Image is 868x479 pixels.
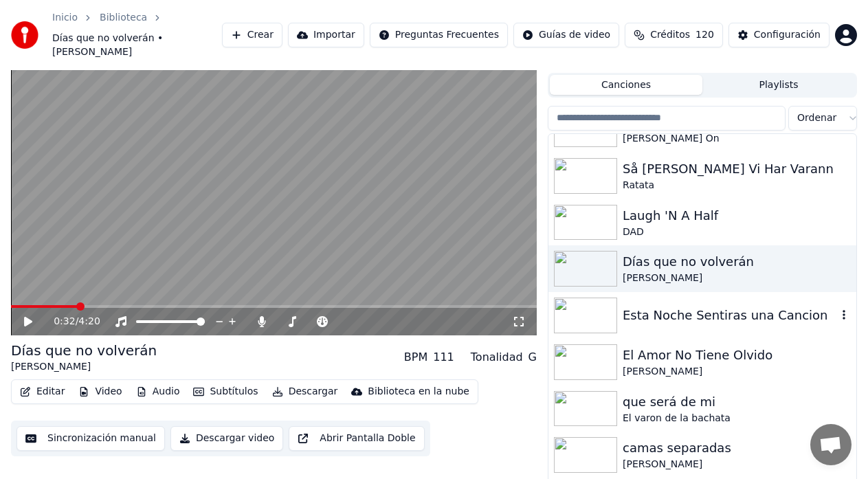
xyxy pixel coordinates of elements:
span: 0:32 [54,315,75,328]
span: Créditos [650,28,690,42]
button: Importar [288,23,364,47]
span: Ordenar [797,111,836,125]
div: Laugh 'N A Half [623,206,851,225]
button: Descargar video [170,426,283,451]
div: El Amor No Tiene Olvido [623,346,851,365]
div: [PERSON_NAME] On [623,132,851,146]
a: Biblioteca [100,11,147,25]
div: G [528,349,537,366]
div: Configuración [754,28,821,42]
button: Subtítulos [188,382,263,401]
button: Configuración [728,23,830,47]
button: Canciones [550,75,702,95]
div: Ratata [623,179,851,192]
div: Biblioteca en la nube [368,385,469,399]
button: Guías de video [513,23,619,47]
span: 120 [695,28,714,42]
div: que será de mi [623,392,851,412]
div: [PERSON_NAME] [623,458,851,471]
span: Días que no volverán • [PERSON_NAME] [52,32,222,59]
div: BPM [404,349,427,366]
div: DAD [623,225,851,239]
div: Så [PERSON_NAME] Vi Har Varann [623,159,851,179]
button: Preguntas Frecuentes [370,23,508,47]
button: Sincronización manual [16,426,165,451]
div: Öppna chatt [810,424,852,465]
img: youka [11,21,38,49]
div: Tonalidad [471,349,523,366]
button: Video [73,382,127,401]
a: Inicio [52,11,78,25]
div: Días que no volverán [623,252,851,271]
button: Abrir Pantalla Doble [289,426,424,451]
div: El varon de la bachata [623,412,851,425]
button: Audio [131,382,186,401]
div: 111 [433,349,454,366]
div: [PERSON_NAME] [623,365,851,379]
div: [PERSON_NAME] [623,271,851,285]
div: [PERSON_NAME] [11,360,157,374]
div: camas separadas [623,438,851,458]
div: Esta Noche Sentiras una Cancion [623,306,837,325]
button: Descargar [267,382,344,401]
span: 4:20 [78,315,100,328]
div: Días que no volverán [11,341,157,360]
button: Playlists [702,75,855,95]
div: / [54,315,87,328]
nav: breadcrumb [52,11,222,59]
button: Editar [14,382,70,401]
button: Créditos120 [625,23,723,47]
button: Crear [222,23,282,47]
